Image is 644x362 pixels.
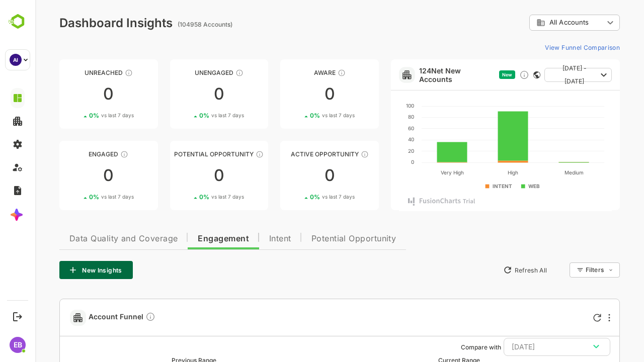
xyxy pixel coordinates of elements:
[494,13,585,33] div: All Accounts
[573,314,575,322] div: More
[24,16,137,30] div: Dashboard Insights
[110,312,120,323] div: Compare Funnel to any previous dates, and click on any plot in the current funnel to view the det...
[373,148,379,154] text: 20
[66,112,99,119] span: vs last 7 days
[275,193,319,201] div: 0 %
[287,193,319,201] span: vs last 7 days
[245,167,344,184] div: 0
[24,59,123,129] a: UnreachedThese accounts have not been engaged with for a defined time period00%vs last 7 days
[10,54,22,66] div: AI
[326,150,334,158] div: These accounts have open opportunities which might be at any of the Sales Stages
[10,337,26,353] div: EB
[506,39,585,55] button: View Funnel Comparison
[54,193,99,201] div: 0 %
[476,340,567,353] div: [DATE]
[90,69,98,77] div: These accounts have not been engaged with for a defined time period
[24,141,123,210] a: EngagedThese accounts are warm, further nurturing would qualify them to MQAs00%vs last 7 days
[164,112,209,119] div: 0 %
[517,62,561,88] span: [DATE] - [DATE]
[549,261,585,279] div: Filters
[245,59,344,129] a: AwareThese accounts have just entered the buying cycle and need further nurturing00%vs last 7 days
[24,167,123,184] div: 0
[24,69,123,76] div: Unreached
[276,235,361,243] span: Potential Opportunity
[24,150,123,158] div: Engaged
[135,167,233,184] div: 0
[135,150,233,158] div: Potential Opportunity
[135,59,233,129] a: UnengagedThese accounts have not shown enough engagement and need nurturing00%vs last 7 days
[85,150,93,158] div: These accounts are warm, further nurturing would qualify them to MQAs
[245,141,344,210] a: Active OpportunityThese accounts have open opportunities which might be at any of the Sales Stage...
[245,86,344,102] div: 0
[384,66,460,83] a: 124Net New Accounts
[163,235,214,243] span: Engagement
[24,261,98,279] button: New Insights
[514,19,553,26] span: All Accounts
[142,21,200,28] ag: (104958 Accounts)
[11,310,24,323] button: Logout
[373,125,379,131] text: 60
[176,193,209,201] span: vs last 7 days
[66,193,99,201] span: vs last 7 days
[376,159,379,165] text: 0
[54,112,99,119] div: 0 %
[234,235,256,243] span: Intent
[287,112,319,119] span: vs last 7 days
[200,69,208,77] div: These accounts have not shown enough engagement and need nurturing
[529,169,548,175] text: Medium
[220,150,228,158] div: These accounts are MQAs and can be passed on to Inside Sales
[135,141,233,210] a: Potential OpportunityThese accounts are MQAs and can be passed on to Inside Sales00%vs last 7 days
[472,169,483,176] text: High
[5,12,31,31] img: BambooboxLogoMark.f1c84d78b4c51b1a7b5f700c9845e183.svg
[135,86,233,102] div: 0
[34,235,142,243] span: Data Quality and Coverage
[468,338,575,356] button: [DATE]
[550,266,569,274] div: Filters
[373,114,379,120] text: 80
[302,69,310,77] div: These accounts have just entered the buying cycle and need further nurturing
[467,72,477,77] span: New
[373,136,379,142] text: 40
[53,312,120,323] span: Account Funnel
[164,193,209,201] div: 0 %
[371,103,379,109] text: 100
[501,18,569,27] div: All Accounts
[509,68,577,82] button: [DATE] - [DATE]
[405,169,428,176] text: Very High
[245,69,344,76] div: Aware
[245,150,344,158] div: Active Opportunity
[135,69,233,76] div: Unengaged
[558,314,566,322] div: Refresh
[275,112,319,119] div: 0 %
[484,70,494,80] div: Discover new ICP-fit accounts showing engagement — via intent surges, anonymous website visits, L...
[463,262,516,278] button: Refresh All
[24,86,123,102] div: 0
[498,71,505,78] div: This card does not support filter and segments
[426,343,466,351] ag: Compare with
[176,112,209,119] span: vs last 7 days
